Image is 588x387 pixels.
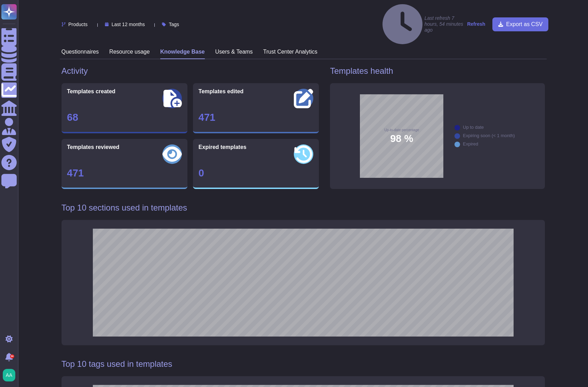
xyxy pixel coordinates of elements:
[62,203,545,213] h1: Top 10 sections used in templates
[215,48,253,55] h3: Users & Teams
[67,168,182,178] div: 471
[330,66,545,76] h1: Templates health
[10,354,14,358] div: 9+
[199,168,313,178] div: 0
[69,22,88,27] span: Products
[467,21,485,27] strong: Refresh
[112,22,145,27] span: Last 12 months
[506,22,543,27] span: Export as CSV
[1,368,20,383] button: user
[62,359,545,369] h1: Top 10 tags used in templates
[109,48,150,55] h3: Resource usage
[463,142,478,146] div: Expired
[160,48,205,55] h3: Knowledge Base
[492,17,548,31] button: Export as CSV
[62,66,319,76] h1: Activity
[3,369,15,381] img: user
[390,134,413,144] span: 98 %
[67,89,115,94] span: Templates created
[263,48,317,55] h3: Trust Center Analytics
[384,128,419,132] span: Up-to-date percentage
[199,144,247,150] span: Expired templates
[463,133,515,138] div: Expiring soon (< 1 month)
[62,48,99,55] h3: Questionnaires
[169,22,179,27] span: Tags
[199,112,313,123] div: 471
[382,4,464,44] h4: Last refresh 7 hours, 54 minutes ago
[199,89,244,94] span: Templates edited
[463,125,484,129] div: Up to date
[67,112,182,123] div: 68
[67,144,120,150] span: Templates reviewed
